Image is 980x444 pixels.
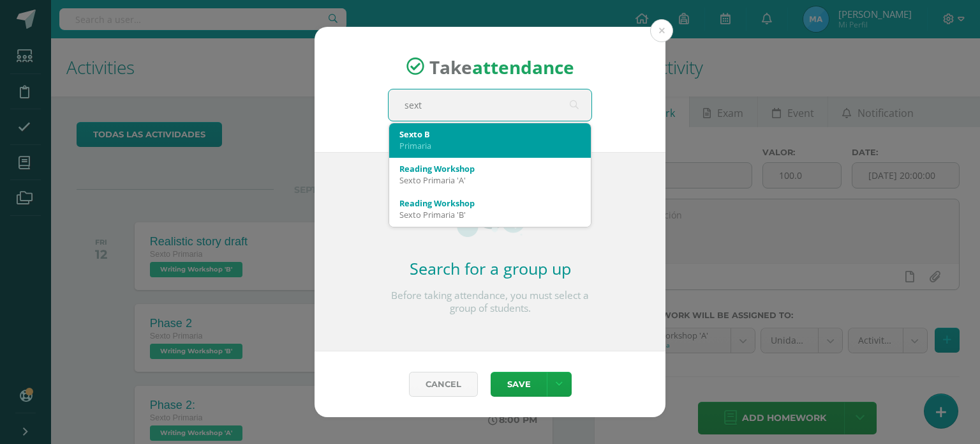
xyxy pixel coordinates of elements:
[429,54,574,79] span: Take
[409,372,478,397] a: Cancel
[388,257,592,279] h2: Search for a group up
[399,140,581,151] div: Primaria
[399,174,581,186] div: Sexto Primaria 'A'
[399,163,581,174] div: Reading Workshop
[491,372,547,397] button: Save
[399,128,581,140] div: Sexto B
[399,209,581,220] div: Sexto Primaria 'B'
[389,89,591,121] input: Search for a grade or section here…
[472,54,574,79] strong: attendance
[388,289,592,315] p: Before taking attendance, you must select a group of students.
[399,197,581,209] div: Reading Workshop
[650,19,673,42] button: Close (Esc)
